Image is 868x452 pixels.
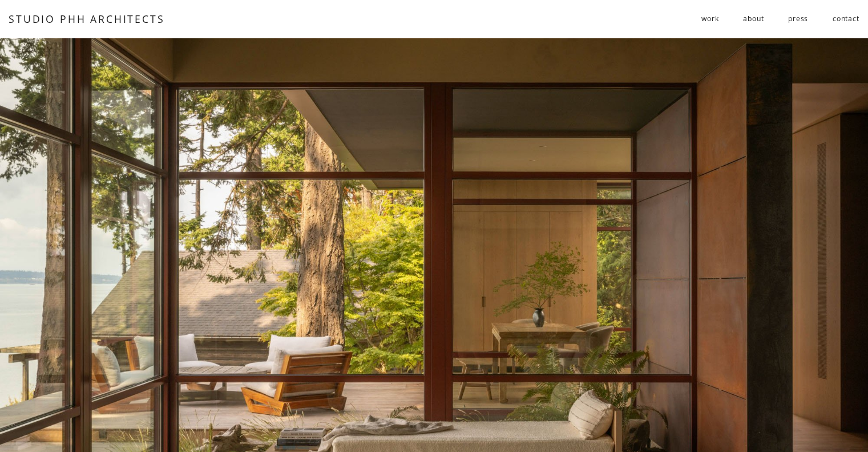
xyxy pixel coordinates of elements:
span: work [701,10,718,27]
a: STUDIO PHH ARCHITECTS [9,12,164,26]
a: folder dropdown [701,10,718,29]
a: contact [833,10,859,29]
a: press [788,10,808,29]
a: about [743,10,764,29]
